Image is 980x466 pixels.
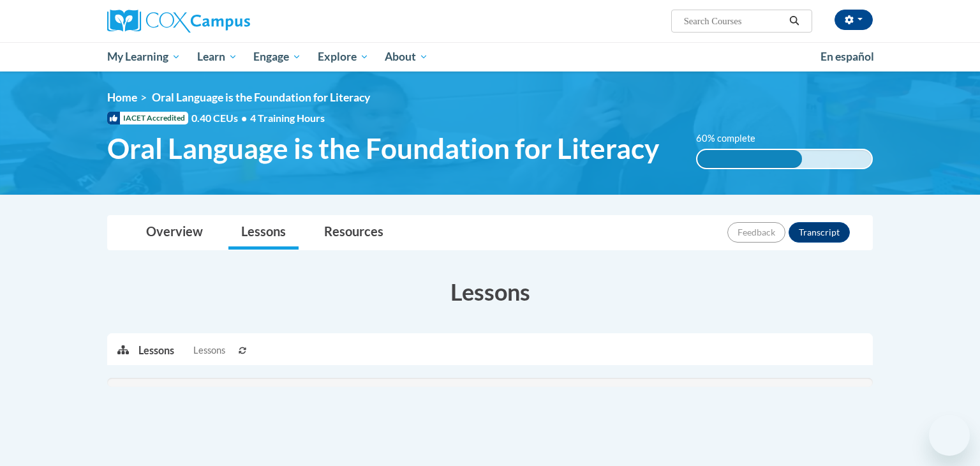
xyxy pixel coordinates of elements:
button: Search [785,13,804,29]
div: 60% complete [697,150,802,168]
p: Lessons [138,343,174,357]
input: Search Courses [683,13,785,29]
span: Oral Language is the Foundation for Literacy [152,91,370,104]
span: Oral Language is the Foundation for Literacy [107,132,659,165]
span: • [241,112,247,124]
span: Lessons [193,343,225,357]
h3: Lessons [107,276,873,308]
a: Engage [245,42,309,71]
a: Home [107,91,137,104]
span: Learn [197,49,237,64]
span: 4 Training Hours [250,112,325,124]
a: About [377,42,437,71]
iframe: Button to launch messaging window [929,415,970,456]
span: IACET Accredited [107,112,188,124]
a: Resources [311,216,396,250]
span: My Learning [107,49,181,64]
a: Explore [309,42,377,71]
span: About [385,49,428,64]
label: 60% complete [696,132,769,146]
span: 0.40 CEUs [191,111,250,125]
a: My Learning [99,42,189,71]
button: Account Settings [835,10,873,30]
a: Lessons [228,216,299,250]
span: Engage [253,49,301,64]
a: Cox Campus [107,10,350,33]
a: Learn [189,42,246,71]
a: Overview [133,216,216,250]
button: Feedback [727,222,785,243]
img: Cox Campus [107,10,250,33]
span: En español [820,50,874,63]
a: En español [812,43,882,70]
span: Explore [318,49,369,64]
div: Main menu [88,42,892,71]
button: Transcript [789,222,850,243]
